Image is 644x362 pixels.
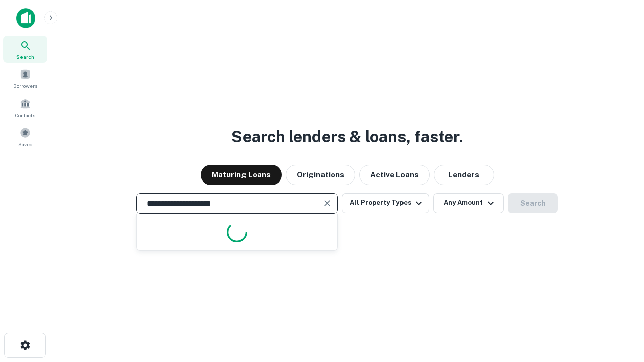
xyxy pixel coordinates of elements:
[18,140,33,148] span: Saved
[13,82,37,90] span: Borrowers
[16,53,34,61] span: Search
[434,165,494,185] button: Lenders
[286,165,355,185] button: Originations
[3,36,47,63] a: Search
[359,165,430,185] button: Active Loans
[201,165,282,185] button: Maturing Loans
[3,94,47,121] a: Contacts
[320,196,334,210] button: Clear
[231,125,463,149] h3: Search lenders & loans, faster.
[16,8,35,28] img: capitalize-icon.png
[594,282,644,330] iframe: Chat Widget
[342,193,429,213] button: All Property Types
[3,65,47,92] a: Borrowers
[3,123,47,150] a: Saved
[15,111,35,119] span: Contacts
[433,193,504,213] button: Any Amount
